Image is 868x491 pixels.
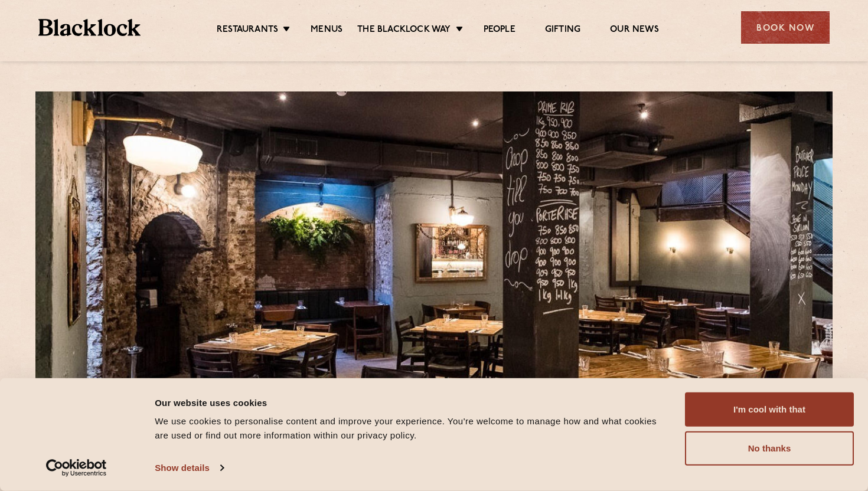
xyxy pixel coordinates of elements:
button: I'm cool with that [685,392,854,427]
div: We use cookies to personalise content and improve your experience. You're welcome to manage how a... [155,414,671,443]
a: The Blacklock Way [357,24,451,37]
a: Gifting [545,24,580,37]
div: Our website uses cookies [155,395,671,410]
a: Restaurants [217,24,278,37]
a: People [484,24,515,37]
a: Show details [155,459,223,477]
a: Usercentrics Cookiebot - opens in a new window [25,459,128,477]
img: BL_Textured_Logo-footer-cropped.svg [38,19,141,36]
a: Menus [311,24,342,37]
button: No thanks [685,431,854,466]
a: Our News [610,24,659,37]
div: Book Now [741,11,830,44]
